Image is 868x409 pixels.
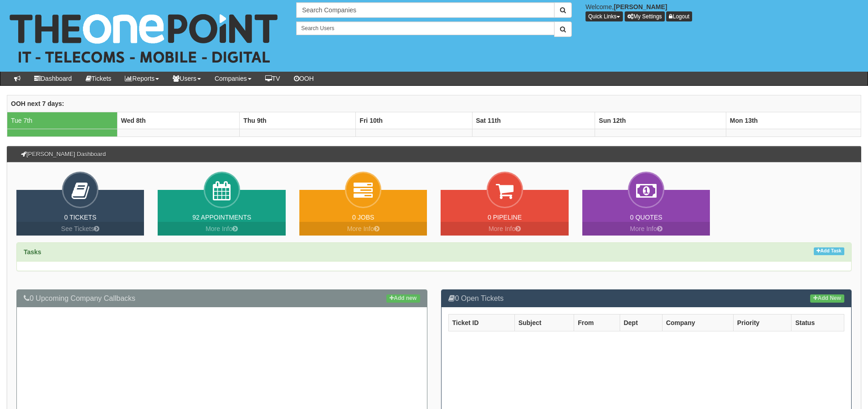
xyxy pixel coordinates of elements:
a: 0 Pipeline [488,214,522,221]
th: Status [791,315,844,331]
b: [PERSON_NAME] [614,3,667,10]
th: Thu 9th [240,112,356,129]
a: More Info [582,222,710,236]
a: Tickets [79,72,118,85]
a: Add New [810,294,844,303]
th: Sat 11th [472,112,595,129]
a: 0 Jobs [352,214,374,221]
a: More Info [441,222,568,236]
button: Quick Links [586,11,623,21]
th: Fri 10th [356,112,472,129]
a: See Tickets [16,222,144,236]
a: Users [166,72,208,85]
th: Dept [620,315,662,331]
td: Tue 7th [7,112,118,129]
a: TV [258,72,287,85]
a: Reports [118,72,166,85]
th: Ticket ID [448,315,514,331]
th: From [574,315,620,331]
th: OOH next 7 days: [7,95,861,112]
th: Company [662,315,733,331]
a: OOH [287,72,321,85]
a: Dashboard [27,72,79,85]
a: More Info [299,222,427,236]
a: More Info [158,222,285,236]
a: Add new [386,294,420,303]
a: 0 Tickets [64,214,97,221]
th: Wed 8th [117,112,240,129]
a: Logout [666,11,692,21]
th: Subject [514,315,574,331]
a: Companies [208,72,258,85]
th: Mon 13th [726,112,861,129]
h3: 0 Open Tickets [448,294,845,303]
strong: Tasks [24,248,41,256]
input: Search Companies [296,2,555,18]
th: Sun 12th [595,112,726,129]
a: 92 Appointments [192,214,251,221]
h3: 0 Upcoming Company Callbacks [24,294,420,303]
a: Add Task [814,247,844,255]
input: Search Users [296,21,555,35]
a: My Settings [625,11,665,21]
div: Welcome, [579,2,868,21]
th: Priority [733,315,791,331]
h3: [PERSON_NAME] Dashboard [16,147,110,162]
a: 0 Quotes [630,214,663,221]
